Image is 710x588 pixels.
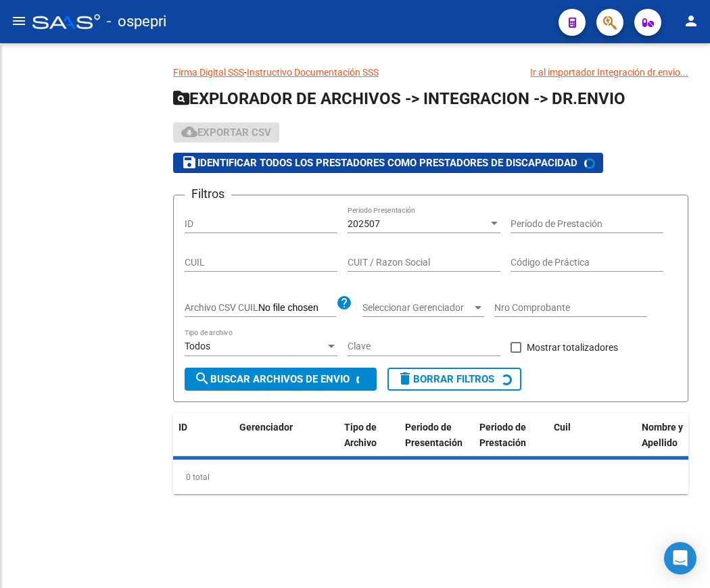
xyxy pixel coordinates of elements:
mat-icon: save [181,154,197,170]
mat-icon: cloud_download [181,124,197,140]
a: Instructivo Documentación SSS [247,67,379,78]
span: Nombre y Apellido [642,422,683,448]
button: Exportar CSV [173,122,279,143]
span: Gerenciador [239,422,293,433]
button: Identificar todos los Prestadores como Prestadores de Discapacidad [173,153,603,173]
datatable-header-cell: Periodo de Prestación [474,413,548,458]
span: Borrar Filtros [397,373,494,385]
datatable-header-cell: ID [173,413,234,458]
span: Seleccionar Gerenciador [362,302,472,314]
a: Firma Digital SSS [173,67,244,78]
span: - ospepri [107,7,166,36]
span: Mostrar totalizadores [527,339,618,356]
div: Ir al importador Integración dr.envio... [530,65,688,80]
span: ID [179,422,187,433]
span: Identificar todos los Prestadores como Prestadores de Discapacidad [181,157,577,169]
div: Open Intercom Messenger [664,542,696,574]
mat-icon: help [336,295,352,311]
mat-icon: search [194,370,210,387]
input: Archivo CSV CUIL [258,302,336,314]
span: Exportar CSV [181,126,271,139]
datatable-header-cell: Cuil [548,413,636,458]
p: - [173,65,688,80]
mat-icon: menu [11,13,27,29]
mat-icon: person [683,13,699,29]
mat-icon: delete [397,370,413,387]
span: Archivo CSV CUIL [185,302,258,313]
button: Borrar Filtros [387,368,521,391]
span: Tipo de Archivo [344,422,377,448]
span: Cuil [554,422,571,433]
datatable-header-cell: Tipo de Archivo [339,413,400,458]
span: Buscar Archivos de Envio [194,373,350,385]
datatable-header-cell: Periodo de Presentación [400,413,474,458]
h3: Filtros [185,185,231,203]
span: 202507 [348,218,380,229]
span: Todos [185,341,210,351]
button: Buscar Archivos de Envio [185,368,377,391]
span: EXPLORADOR DE ARCHIVOS -> INTEGRACION -> DR.ENVIO [173,89,625,108]
div: 0 total [173,460,688,494]
span: Periodo de Prestación [479,422,526,448]
span: Periodo de Presentación [405,422,463,448]
datatable-header-cell: Gerenciador [234,413,339,458]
